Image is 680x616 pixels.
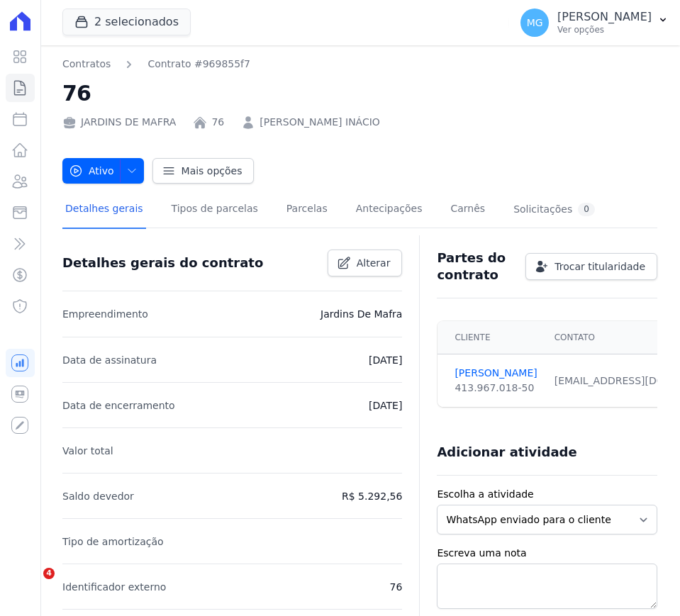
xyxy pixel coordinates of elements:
nav: Breadcrumb [62,57,657,72]
a: Tipos de parcelas [169,191,261,229]
a: [PERSON_NAME] INÁCIO [260,115,380,130]
p: Empreendimento [62,306,148,323]
span: Alterar [357,256,391,270]
a: Solicitações0 [511,191,598,229]
h3: Partes do contrato [437,250,514,284]
a: [PERSON_NAME] [455,366,537,381]
iframe: Intercom live chat [14,568,48,602]
span: MG [527,18,543,28]
button: MG [PERSON_NAME] Ver opções [509,3,680,43]
p: Valor total [62,442,113,459]
a: Trocar titularidade [525,253,657,280]
div: 413.967.018-50 [455,381,537,396]
nav: Breadcrumb [62,57,250,72]
button: Ativo [62,158,144,184]
a: Mais opções [152,158,255,184]
div: 0 [578,203,595,216]
h3: Detalhes gerais do contrato [62,254,263,271]
a: Contratos [62,57,111,72]
th: Cliente [437,321,545,354]
label: Escreva uma nota [437,546,657,561]
p: Identificador externo [62,578,166,595]
p: Data de assinatura [62,352,157,369]
a: Antecipações [353,191,425,229]
button: 2 selecionados [62,9,191,35]
span: Mais opções [182,164,243,178]
p: [PERSON_NAME] [557,10,652,24]
a: 76 [211,115,224,130]
p: [DATE] [369,352,402,369]
span: 4 [43,568,55,579]
p: Data de encerramento [62,397,175,414]
h2: 76 [62,77,657,109]
a: Parcelas [284,191,330,229]
a: Detalhes gerais [62,191,146,229]
p: Ver opções [557,24,652,35]
p: Saldo devedor [62,488,134,505]
span: Ativo [69,158,114,184]
a: Alterar [328,250,403,276]
p: [DATE] [369,397,402,414]
p: 76 [390,578,403,595]
span: Trocar titularidade [554,259,645,274]
div: JARDINS DE MAFRA [62,115,176,130]
p: Tipo de amortização [62,533,164,550]
a: Carnês [447,191,488,229]
a: Contrato #969855f7 [147,57,250,72]
div: Solicitações [513,203,595,216]
p: R$ 5.292,56 [342,488,402,505]
p: Jardins De Mafra [321,306,402,323]
h3: Adicionar atividade [437,444,576,461]
label: Escolha a atividade [437,487,657,502]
